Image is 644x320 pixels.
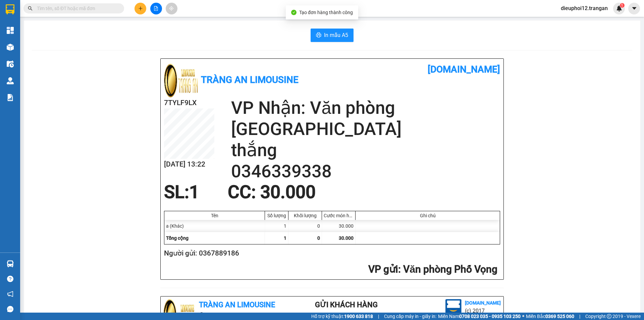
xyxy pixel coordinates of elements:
[7,306,13,312] span: message
[135,3,146,14] button: plus
[7,260,14,267] img: warehouse-icon
[164,263,497,276] h2: : Văn phòng Phố Vọng
[7,60,14,67] img: warehouse-icon
[166,235,189,241] span: Tổng cộng
[368,263,398,275] span: VP gửi
[324,31,348,39] span: In mẫu A5
[607,314,611,319] span: copyright
[555,4,613,12] span: dieuphoi12.trangan
[164,97,214,108] h2: 7TYLF9LX
[317,235,320,241] span: 0
[316,32,321,39] span: printer
[166,3,177,14] button: aim
[339,235,354,241] span: 30.000
[231,140,500,161] h2: thắng
[620,3,625,8] sup: 1
[224,182,320,202] div: CC : 30.000
[6,4,14,14] img: logo-vxr
[164,64,198,97] img: logo.jpg
[522,315,524,318] span: ⚪️
[265,220,288,232] div: 1
[322,220,356,232] div: 30.000
[37,5,116,12] input: Tìm tên, số ĐT hoặc mã đơn
[311,313,373,320] span: Hỗ trợ kỹ thuật:
[169,6,174,11] span: aim
[231,161,500,182] h2: 0346339338
[164,182,189,202] span: SL:
[465,300,501,306] b: [DOMAIN_NAME]
[465,307,501,315] li: (c) 2017
[526,313,574,320] span: Miền Bắc
[231,97,500,140] h2: VP Nhận: Văn phòng [GEOGRAPHIC_DATA]
[154,6,158,11] span: file-add
[7,276,13,282] span: question-circle
[290,213,320,218] div: Khối lượng
[579,313,580,320] span: |
[164,159,214,170] h2: [DATE] 13:22
[199,312,204,318] span: environment
[7,291,13,297] span: notification
[621,3,623,8] span: 1
[315,301,378,309] b: Gửi khách hàng
[344,314,373,319] strong: 1900 633 818
[7,44,14,51] img: warehouse-icon
[28,6,33,11] span: search
[545,314,574,319] strong: 0369 525 060
[189,182,199,202] span: 1
[357,213,498,218] div: Ghi chú
[166,213,263,218] div: Tên
[384,313,436,320] span: Cung cấp máy in - giấy in:
[438,313,521,320] span: Miền Nam
[445,299,462,315] img: logo.jpg
[631,5,637,11] span: caret-down
[7,77,14,84] img: warehouse-icon
[299,10,353,15] span: Tạo đơn hàng thành công
[150,3,162,14] button: file-add
[164,220,265,232] div: a (Khác)
[7,27,14,34] img: dashboard-icon
[311,29,354,42] button: printerIn mẫu A5
[291,10,297,15] span: check-circle
[459,314,521,319] strong: 0708 023 035 - 0935 103 250
[201,74,299,85] b: Tràng An Limousine
[164,248,497,259] h2: Người gửi: 0367889186
[628,3,640,14] button: caret-down
[428,64,500,75] b: [DOMAIN_NAME]
[284,235,286,241] span: 1
[324,213,354,218] div: Cước món hàng
[138,6,143,11] span: plus
[267,213,286,218] div: Số lượng
[199,301,275,309] b: Tràng An Limousine
[7,94,14,101] img: solution-icon
[378,313,379,320] span: |
[288,220,322,232] div: 0
[616,5,622,11] img: icon-new-feature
